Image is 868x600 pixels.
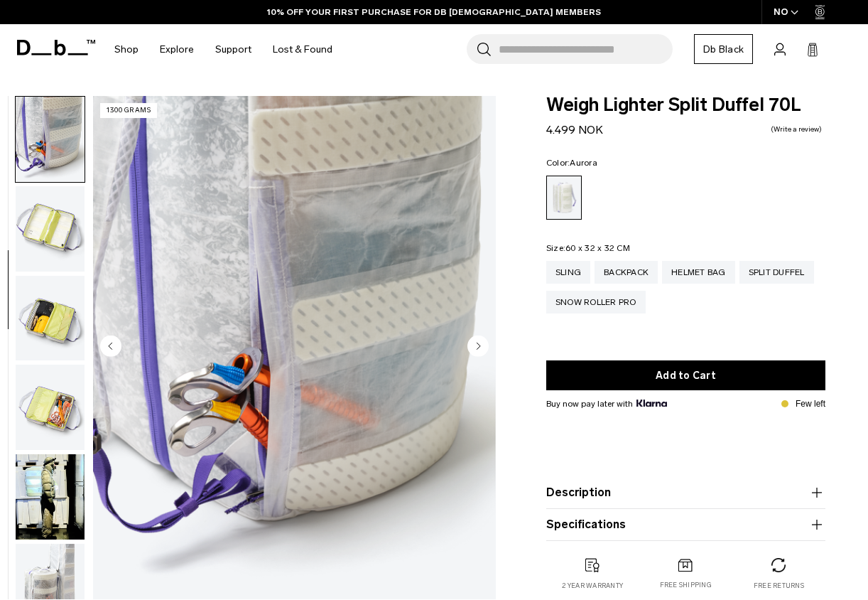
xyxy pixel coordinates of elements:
[562,581,623,591] p: 2 year warranty
[15,364,85,451] button: Weigh_Lighter_Split_Duffel_70L_7.png
[104,24,343,75] nav: Main Navigation
[215,24,251,75] a: Support
[16,276,85,361] img: Weigh_Lighter_Split_Duffel_70L_6.png
[546,291,646,314] a: Snow Roller Pro
[546,484,825,501] button: Description
[16,454,85,540] img: Weigh Lighter Split Duffel 70L Aurora
[546,516,825,533] button: Specifications
[16,365,85,450] img: Weigh_Lighter_Split_Duffel_70L_7.png
[796,397,825,410] p: Few left
[467,336,489,360] button: Next slide
[15,275,85,362] button: Weigh_Lighter_Split_Duffel_70L_6.png
[546,123,603,136] span: 4.499 NOK
[16,97,85,182] img: Weigh_Lighter_Split_Duffel_70L_4.png
[662,261,735,284] a: Helmet Bag
[100,336,121,360] button: Previous slide
[15,454,85,540] button: Weigh Lighter Split Duffel 70L Aurora
[93,96,496,599] li: 5 / 12
[546,397,667,410] span: Buy now pay later with
[15,96,85,183] button: Weigh_Lighter_Split_Duffel_70L_4.png
[16,186,85,272] img: Weigh_Lighter_Split_Duffel_70L_5.png
[595,261,658,284] a: Backpack
[565,243,630,253] span: 60 x 32 x 32 CM
[739,261,814,284] a: Split Duffel
[546,244,630,252] legend: Size:
[273,24,332,75] a: Lost & Found
[546,96,825,114] span: Weigh Lighter Split Duffel 70L
[267,6,601,18] a: 10% OFF YOUR FIRST PURCHASE FOR DB [DEMOGRAPHIC_DATA] MEMBERS
[546,261,590,284] a: Sling
[546,176,582,220] a: Aurora
[771,126,822,133] a: Write a review
[114,24,139,75] a: Shop
[100,103,157,118] p: 1300 grams
[546,159,597,167] legend: Color:
[93,96,496,599] img: Weigh_Lighter_Split_Duffel_70L_4.png
[570,158,597,168] span: Aurora
[546,360,825,390] button: Add to Cart
[754,581,804,591] p: Free returns
[160,24,194,75] a: Explore
[15,186,85,272] button: Weigh_Lighter_Split_Duffel_70L_5.png
[636,400,667,407] img: {"height" => 20, "alt" => "Klarna"}
[694,34,753,64] a: Db Black
[660,580,712,590] p: Free shipping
